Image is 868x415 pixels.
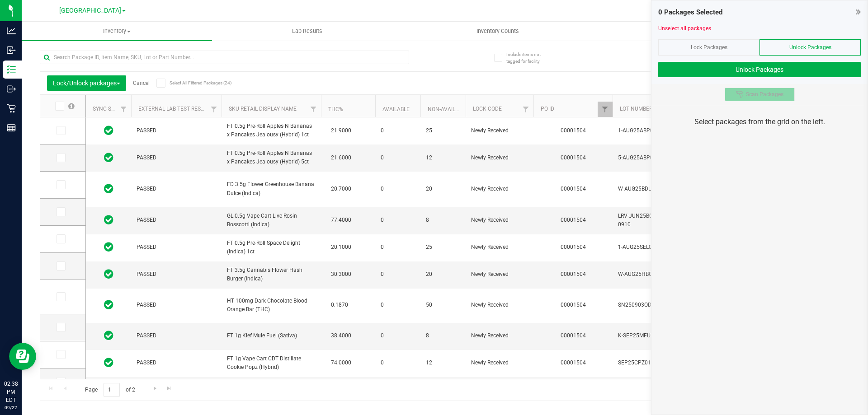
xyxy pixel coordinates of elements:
[561,271,586,277] a: 00001504
[104,241,113,253] span: In Sync
[428,106,468,112] a: Non-Available
[561,217,586,223] a: 00001504
[137,331,216,340] span: PASSED
[137,216,216,224] span: PASSED
[561,154,586,161] a: 00001504
[104,182,113,195] span: In Sync
[541,106,554,112] a: PO ID
[426,185,460,193] span: 20
[53,79,120,87] span: Lock/Unlock packages
[663,117,856,127] div: Select packages from the grid on the left.
[326,356,356,369] span: 74.0000
[104,356,113,369] span: In Sync
[104,329,113,342] span: In Sync
[471,331,528,340] span: Newly Received
[789,44,831,51] span: Unlock Packages
[381,154,415,162] span: 0
[7,46,16,55] inline-svg: Inbound
[227,149,316,166] span: FT 0.5g Pre-Roll Apples N Bananas x Pancakes Jealousy (Hybrid) 5ct
[426,359,460,367] span: 12
[382,106,410,112] a: Available
[227,331,316,340] span: FT 1g Kief Mule Fuel (Sativa)
[137,270,216,279] span: PASSED
[326,151,356,164] span: 21.6000
[471,243,528,252] span: Newly Received
[561,332,586,339] a: 00001504
[598,102,613,117] a: Filter
[227,212,316,229] span: GL 0.5g Vape Cart Live Rosin Bosscotti (Indica)
[471,216,528,224] span: Newly Received
[519,102,533,117] a: Filter
[227,239,316,256] span: FT 0.5g Pre-Roll Space Delight (Indica) 1ct
[7,84,16,93] inline-svg: Outbound
[207,102,222,117] a: Filter
[381,359,415,367] span: 0
[328,106,343,112] a: THC%
[104,151,113,164] span: In Sync
[561,302,586,308] a: 00001504
[691,44,727,51] span: Lock Packages
[326,214,356,227] span: 77.4000
[133,80,150,86] a: Cancel
[381,126,415,135] span: 0
[471,359,528,367] span: Newly Received
[471,154,528,162] span: Newly Received
[68,103,75,109] span: Select all records on this page
[104,383,120,397] input: 1
[227,180,316,197] span: FD 3.5g Flower Greenhouse Banana Dulce (Indica)
[22,22,212,41] a: Inventory
[618,185,675,193] span: W-AUG25BDL01-0911
[7,26,16,35] inline-svg: Analytics
[473,106,502,112] a: Lock Code
[658,62,861,77] button: Unlock Packages
[227,354,316,372] span: FT 1g Vape Cart CDT Distillate Cookie Popz (Hybrid)
[561,186,586,192] a: 00001504
[326,182,356,196] span: 20.7000
[426,331,460,340] span: 8
[137,359,216,367] span: PASSED
[426,216,460,224] span: 8
[426,301,460,309] span: 50
[7,123,16,132] inline-svg: Reports
[280,27,335,35] span: Lab Results
[426,154,460,162] span: 12
[402,22,593,41] a: Inventory Counts
[618,359,675,367] span: SEP25CPZ01-0909
[725,88,795,101] button: Scan Packages
[137,185,216,193] span: PASSED
[471,270,528,279] span: Newly Received
[326,241,356,254] span: 20.1000
[381,331,415,340] span: 0
[22,27,212,35] span: Inventory
[426,126,460,135] span: 25
[306,102,321,117] a: Filter
[7,104,16,113] inline-svg: Retail
[618,126,675,135] span: 1-AUG25ABP01-0911
[426,243,460,252] span: 25
[104,124,113,137] span: In Sync
[229,106,297,112] a: Sku Retail Display Name
[326,268,356,281] span: 30.3000
[561,127,586,134] a: 00001504
[381,270,415,279] span: 0
[212,22,402,41] a: Lab Results
[381,185,415,193] span: 0
[618,270,675,279] span: W-AUG25HBG02-0910
[93,106,127,112] a: Sync Status
[7,65,16,74] inline-svg: Inventory
[116,102,131,117] a: Filter
[138,106,209,112] a: External Lab Test Result
[561,359,586,366] a: 00001504
[137,154,216,162] span: PASSED
[227,297,316,314] span: HT 100mg Dark Chocolate Blood Orange Bar (THC)
[658,25,711,32] a: Unselect all packages
[381,301,415,309] span: 0
[471,126,528,135] span: Newly Received
[506,51,552,65] span: Include items not tagged for facility
[227,266,316,283] span: FT 3.5g Cannabis Flower Hash Burger (Indica)
[163,383,176,395] a: Go to the last page
[9,343,36,370] iframe: Resource center
[4,380,18,404] p: 02:38 PM EDT
[326,298,353,312] span: 0.1870
[618,331,675,340] span: K-SEP25MFU01-0908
